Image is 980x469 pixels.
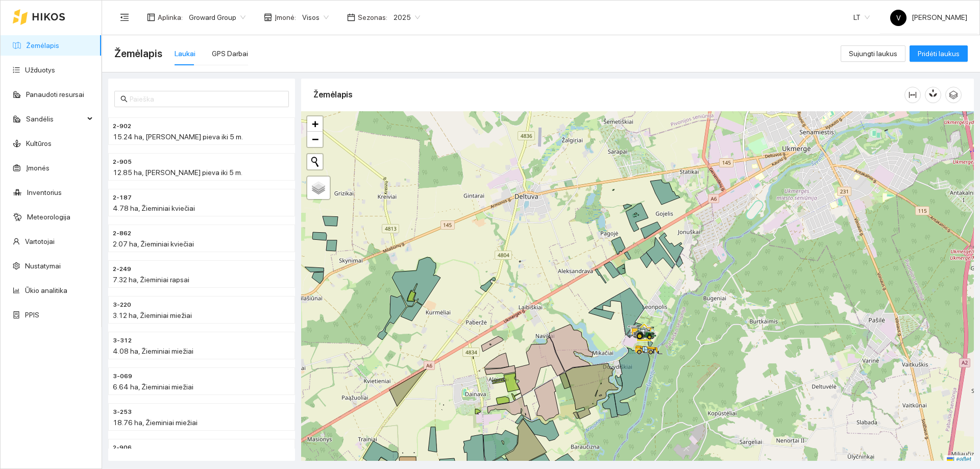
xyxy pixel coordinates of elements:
span: search [120,95,128,103]
span: 3-253 [113,407,132,417]
span: Aplinka : [158,12,183,23]
span: [PERSON_NAME] [890,13,967,21]
a: Zoom in [307,116,323,132]
button: Pridėti laukus [910,45,968,62]
span: 2-906 [113,443,132,453]
span: Sujungti laukus [849,48,897,59]
span: 18.76 ha, Žieminiai miežiai [113,418,198,427]
span: 12.85 ha, [PERSON_NAME] pieva iki 5 m. [113,168,242,177]
span: 4.08 ha, Žieminiai miežiai [113,347,193,355]
span: + [312,117,318,130]
a: PPIS [25,311,39,319]
a: Zoom out [307,132,323,147]
a: Kultūros [26,139,52,147]
span: calendar [347,13,355,21]
span: LT [853,10,870,25]
a: Layers [307,177,330,199]
span: 2-862 [113,229,131,238]
a: Užduotys [25,66,55,74]
button: column-width [904,87,921,103]
a: Vartotojai [25,237,55,245]
span: − [312,133,318,145]
span: menu-fold [120,13,129,22]
a: Pridėti laukus [910,50,968,58]
span: 2-187 [113,193,132,203]
span: 15.24 ha, [PERSON_NAME] pieva iki 5 m. [113,133,243,141]
a: Meteorologija [27,213,70,221]
span: 7.32 ha, Žieminiai rapsai [113,276,189,284]
span: 3.12 ha, Žieminiai miežiai [113,311,192,319]
span: 3-069 [113,372,132,381]
div: Laukai [175,48,195,59]
span: Sandėlis [26,109,84,129]
span: 2-905 [113,157,132,167]
span: 3-220 [113,300,131,310]
span: Žemėlapis [114,45,162,62]
span: 2-902 [113,121,131,131]
a: Panaudoti resursai [26,90,84,98]
span: 2-249 [113,264,131,274]
span: 3-312 [113,336,132,345]
span: Visos [302,10,329,25]
div: Žemėlapis [313,80,904,109]
span: Groward Group [189,10,246,25]
span: 2025 [394,10,420,25]
button: menu-fold [114,7,135,28]
span: Įmonė : [275,12,296,23]
a: Inventorius [27,188,62,196]
span: Sezonas : [358,12,387,23]
div: GPS Darbai [212,48,248,59]
span: shop [264,13,272,21]
span: V [896,10,901,26]
a: Sujungti laukus [841,50,905,58]
button: Initiate a new search [307,154,323,169]
a: Nustatymai [25,262,61,270]
button: Sujungti laukus [841,45,905,62]
span: 2.07 ha, Žieminiai kviečiai [113,240,194,248]
a: Žemėlapis [26,41,59,50]
a: Ūkio analitika [25,286,67,294]
a: Leaflet [947,456,971,463]
span: column-width [905,91,920,99]
span: Pridėti laukus [918,48,960,59]
span: layout [147,13,155,21]
span: 6.64 ha, Žieminiai miežiai [113,383,193,391]
span: 4.78 ha, Žieminiai kviečiai [113,204,195,212]
a: Įmonės [26,164,50,172]
input: Paieška [130,93,283,105]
